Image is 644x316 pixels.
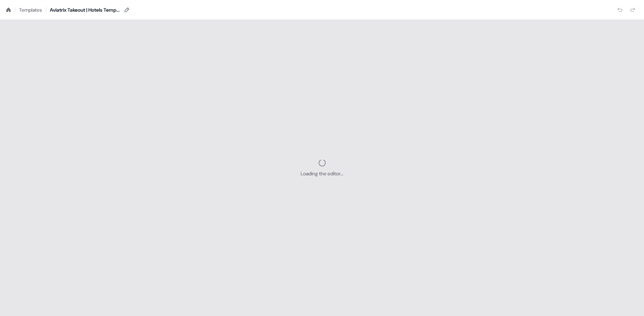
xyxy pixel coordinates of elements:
div: / [45,6,47,14]
div: Loading the editor... [301,170,343,177]
div: / [14,6,16,14]
a: Templates [19,6,42,13]
div: Aviatrix Takeout | Hotels Template [50,6,120,13]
